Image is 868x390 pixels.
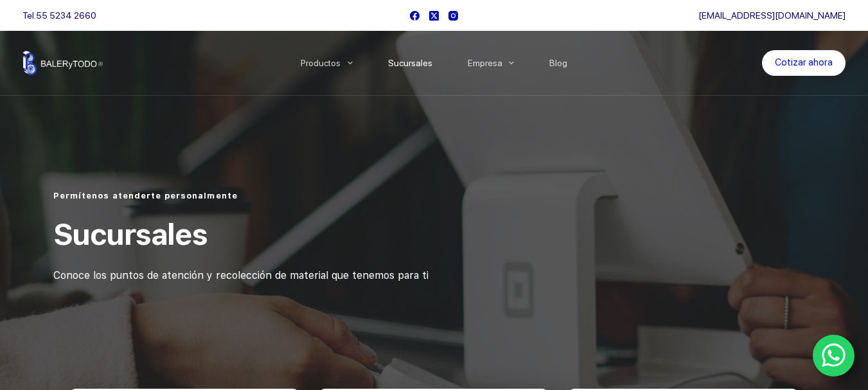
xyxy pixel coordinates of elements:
[36,10,96,21] a: 55 5234 2660
[53,217,208,252] span: Sucursales
[448,11,458,21] a: Instagram
[22,10,96,21] span: Tel.
[283,31,585,95] nav: Menu Principal
[762,50,846,76] a: Cotizar ahora
[410,11,420,21] a: Facebook
[813,335,855,377] a: WhatsApp
[429,11,439,21] a: X (Twitter)
[53,191,238,200] span: Permítenos atenderte personalmente
[698,10,846,21] a: [EMAIL_ADDRESS][DOMAIN_NAME]
[53,269,429,281] span: Conoce los puntos de atención y recolección de material que tenemos para ti
[22,51,103,75] img: Balerytodo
